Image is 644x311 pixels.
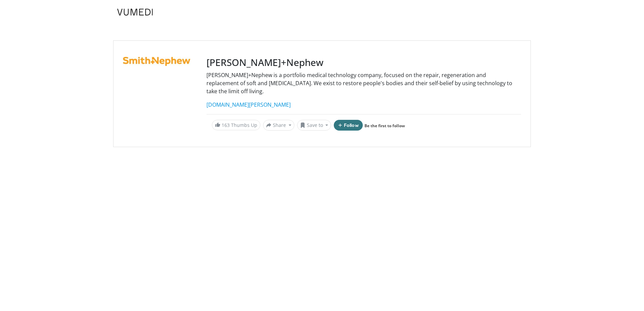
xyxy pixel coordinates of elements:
[297,120,331,131] button: Save to
[206,101,291,108] a: [DOMAIN_NAME][PERSON_NAME]
[212,120,260,130] a: 163 Thumbs Up
[117,9,153,15] img: VuMedi Logo
[334,120,363,131] button: Follow
[263,120,294,131] button: Share
[364,123,405,129] a: Be the first to follow
[206,71,521,95] p: [PERSON_NAME]+Nephew is a portfolio medical technology company, focused on the repair, regenerati...
[222,122,230,128] span: 163
[206,57,521,68] h3: [PERSON_NAME]+Nephew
